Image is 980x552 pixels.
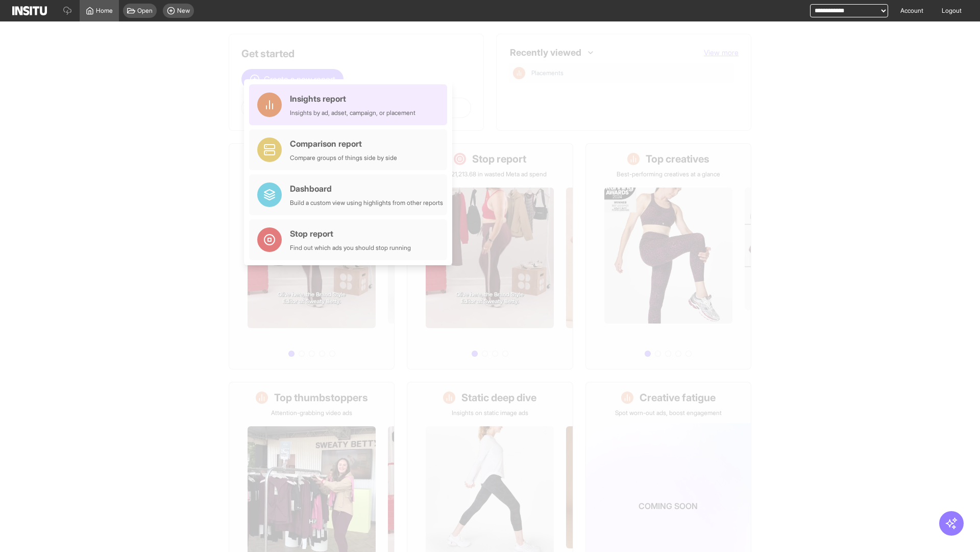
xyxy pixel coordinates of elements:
span: Home [96,7,113,15]
img: Logo [12,6,47,15]
div: Find out which ads you should stop running [290,244,411,252]
div: Insights report [290,93,415,105]
span: Open [137,7,153,15]
div: Build a custom view using highlights from other reports [290,199,443,207]
span: New [177,7,190,15]
div: Insights by ad, adset, campaign, or placement [290,109,415,117]
div: Dashboard [290,182,443,195]
div: Stop report [290,227,411,240]
div: Compare groups of things side by side [290,154,397,162]
div: Comparison report [290,137,397,150]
